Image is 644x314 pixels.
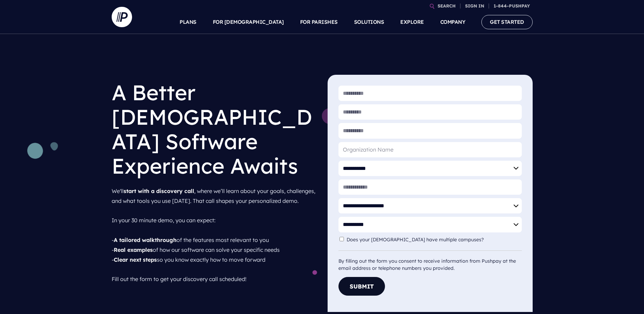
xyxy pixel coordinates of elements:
[440,10,465,34] a: COMPANY
[112,184,317,287] p: We'll , where we’ll learn about your goals, challenges, and what tools you use [DATE]. That call ...
[400,10,424,34] a: EXPLORE
[338,277,385,296] button: Submit
[114,256,157,263] strong: Clear next steps
[347,237,487,243] label: Does your [DEMOGRAPHIC_DATA] have multiple campuses?
[338,142,522,157] input: Organization Name
[300,10,338,34] a: FOR PARISHES
[124,188,194,194] strong: start with a discovery call
[114,237,177,243] strong: A tailored walkthrough
[114,246,153,253] strong: Real examples
[180,10,197,34] a: PLANS
[338,250,522,272] div: By filling out the form you consent to receive information from Pushpay at the email address or t...
[213,10,284,34] a: FOR [DEMOGRAPHIC_DATA]
[354,10,384,34] a: SOLUTIONS
[481,15,533,29] a: GET STARTED
[112,75,317,184] h1: A Better [DEMOGRAPHIC_DATA] Software Experience Awaits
